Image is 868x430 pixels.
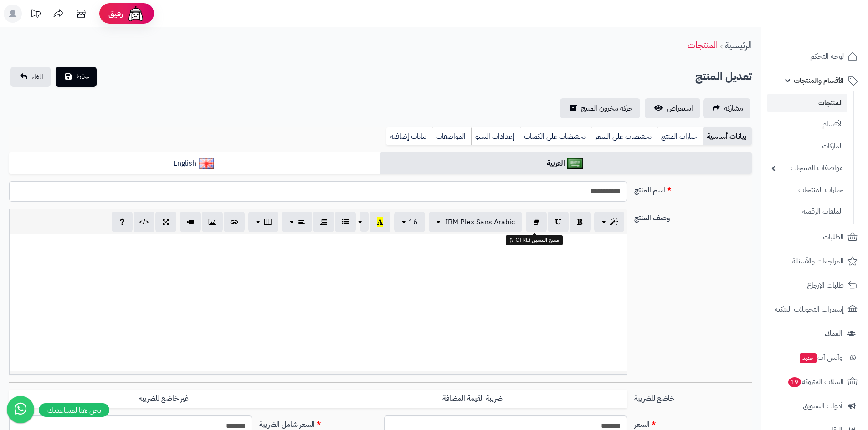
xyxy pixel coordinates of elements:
[56,67,97,87] button: حفظ
[24,5,47,25] a: تحديثات المنصة
[386,127,432,146] a: بيانات إضافية
[108,8,123,19] span: رفيق
[775,303,844,316] span: إشعارات التحويلات البنكية
[10,67,51,87] a: الغاء
[810,50,844,63] span: لوحة التحكم
[787,375,844,388] span: السلات المتروكة
[409,217,418,228] span: 16
[506,235,563,245] div: مسح التنسيق (CTRL+\)
[695,67,752,86] h2: تعديل المنتج
[825,327,842,340] span: العملاء
[645,98,700,118] a: استعراض
[9,152,380,175] a: English
[591,127,657,146] a: تخفيضات على السعر
[767,226,863,248] a: الطلبات
[567,158,583,169] img: العربية
[429,212,522,232] button: IBM Plex Sans Arabic
[631,181,755,196] label: اسم المنتج
[631,390,755,404] label: خاضع للضريبة
[703,127,752,146] a: بيانات أساسية
[471,127,520,146] a: إعدادات السيو
[256,415,380,430] label: السعر شامل الضريبة
[767,274,863,296] a: طلبات الإرجاع
[688,38,718,52] a: المنتجات
[725,38,752,52] a: الرئيسية
[803,400,842,412] span: أدوات التسويق
[318,390,627,408] label: ضريبة القيمة المضافة
[657,127,703,146] a: خيارات المنتج
[520,127,591,146] a: تخفيضات على الكميات
[767,46,863,67] a: لوحة التحكم
[703,98,750,118] a: مشاركه
[767,94,847,112] a: المنتجات
[199,158,215,169] img: English
[432,127,471,146] a: المواصفات
[767,180,847,200] a: خيارات المنتجات
[767,298,863,320] a: إشعارات التحويلات البنكية
[792,255,844,268] span: المراجعات والأسئلة
[767,115,847,134] a: الأقسام
[76,71,89,82] span: حفظ
[767,395,863,417] a: أدوات التسويق
[667,103,693,114] span: استعراض
[394,212,425,232] button: 16
[767,137,847,156] a: الماركات
[31,71,43,82] span: الغاء
[724,103,743,114] span: مشاركه
[560,98,640,118] a: حركة مخزون المنتج
[767,371,863,393] a: السلات المتروكة19
[767,323,863,344] a: العملاء
[127,5,145,23] img: ai-face.png
[9,390,318,408] label: غير خاضع للضريبه
[794,74,844,87] span: الأقسام والمنتجات
[767,202,847,222] a: الملفات الرقمية
[380,152,752,175] a: العربية
[807,279,844,292] span: طلبات الإرجاع
[767,250,863,272] a: المراجعات والأسئلة
[800,353,817,363] span: جديد
[445,217,515,228] span: IBM Plex Sans Arabic
[767,158,847,178] a: مواصفات المنتجات
[631,209,755,223] label: وصف المنتج
[631,415,755,430] label: السعر
[767,347,863,369] a: وآتس آبجديد
[799,351,842,364] span: وآتس آب
[581,103,633,114] span: حركة مخزون المنتج
[788,377,801,387] span: 19
[823,231,844,243] span: الطلبات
